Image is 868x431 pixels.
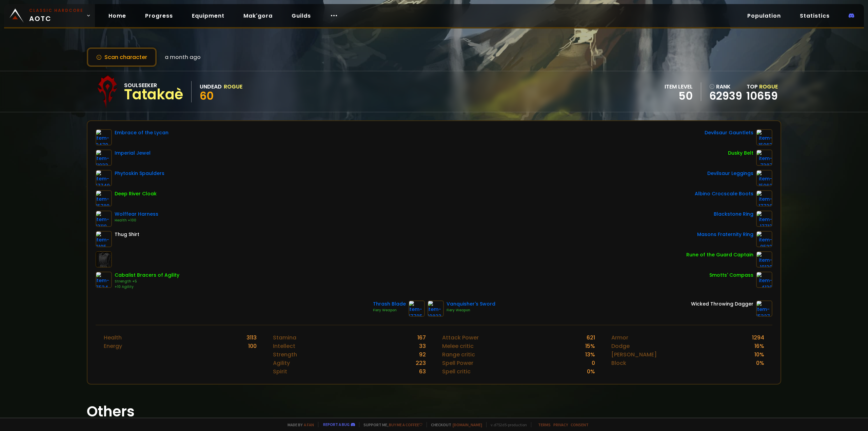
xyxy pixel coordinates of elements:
div: Devilsaur Leggings [707,170,753,177]
h1: Others [87,401,781,422]
img: item-7534 [96,272,112,288]
div: Undead [200,82,222,91]
div: 1294 [752,333,764,342]
div: Masons Fraternity Ring [697,231,753,238]
span: Rogue [759,83,778,91]
div: Agility [273,359,290,367]
div: 15 % [585,342,595,350]
div: 10 % [754,350,764,359]
a: Statistics [794,9,835,23]
a: Guilds [286,9,316,23]
img: item-11933 [96,150,112,166]
div: +10 Agility [115,284,179,290]
div: 0 [592,359,595,367]
span: v. d752d5 - production [486,422,527,427]
img: item-17713 [756,211,772,227]
div: Embrace of the Lycan [115,129,169,136]
div: 0 % [756,359,764,367]
a: Report a bug [323,422,350,427]
a: Mak'gora [238,9,278,23]
div: Soulseeker [124,81,183,90]
div: 100 [248,342,257,350]
a: 62939 [709,91,742,101]
span: AOTC [29,7,83,24]
div: [PERSON_NAME] [611,350,657,359]
div: Stamina [273,333,296,342]
img: item-17749 [96,170,112,186]
a: Buy me a coffee [389,422,422,427]
div: Block [611,359,626,367]
div: Melee critic [442,342,474,350]
img: item-10823 [428,300,444,317]
img: item-9533 [756,231,772,247]
div: Devilsaur Gauntlets [705,129,753,136]
div: Intellect [273,342,295,350]
div: Smotts' Compass [709,272,753,279]
div: Strength [273,350,297,359]
img: item-15789 [96,190,112,207]
div: 3113 [246,333,257,342]
div: Dusky Belt [728,150,753,157]
a: a fan [304,422,314,427]
div: 92 [419,350,426,359]
span: 60 [200,88,214,103]
div: 16 % [754,342,764,350]
div: Rune of the Guard Captain [686,251,753,258]
img: item-9479 [96,129,112,145]
a: Consent [571,422,589,427]
div: Blackstone Ring [714,211,753,218]
div: Thug Shirt [115,231,139,238]
span: a month ago [165,53,201,61]
div: Tatakaè [124,90,183,100]
div: Top [746,82,778,91]
img: item-15063 [756,129,772,145]
div: Strength +5 [115,279,179,284]
div: Phytoskin Spaulders [115,170,164,177]
a: Home [103,9,132,23]
div: 50 [665,91,693,101]
img: item-7387 [756,150,772,166]
div: Spirit [273,367,287,376]
div: rank [709,82,742,91]
div: Dodge [611,342,630,350]
div: 63 [419,367,426,376]
span: Checkout [427,422,482,427]
div: Attack Power [442,333,479,342]
img: item-17705 [409,300,425,317]
div: Rogue [224,82,242,91]
a: 10659 [746,88,778,103]
div: Wicked Throwing Dagger [691,300,753,308]
div: Health [104,333,122,342]
div: 621 [587,333,595,342]
div: Health +100 [115,218,158,223]
div: 13 % [585,350,595,359]
div: 33 [419,342,426,350]
div: Fiery Weapon [373,308,406,313]
img: item-4130 [756,272,772,288]
div: Imperial Jewel [115,150,151,157]
a: Progress [140,9,178,23]
div: Vanquisher's Sword [447,300,495,308]
div: Deep River Cloak [115,190,157,197]
img: item-2105 [96,231,112,247]
span: Made by [283,422,314,427]
div: Range critic [442,350,475,359]
div: Fiery Weapon [447,308,495,313]
img: item-15062 [756,170,772,186]
img: item-19120 [756,251,772,268]
img: item-15327 [756,300,772,317]
span: Support me, [359,422,422,427]
div: Albino Crocscale Boots [695,190,753,197]
div: Spell Power [442,359,473,367]
a: Privacy [553,422,568,427]
div: Spell critic [442,367,471,376]
a: Terms [538,422,551,427]
a: Population [742,9,786,23]
small: Classic Hardcore [29,7,83,14]
div: Energy [104,342,122,350]
img: item-17728 [756,190,772,207]
button: Scan character [87,47,157,67]
a: Equipment [186,9,230,23]
div: 0 % [587,367,595,376]
div: Wolffear Harness [115,211,158,218]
